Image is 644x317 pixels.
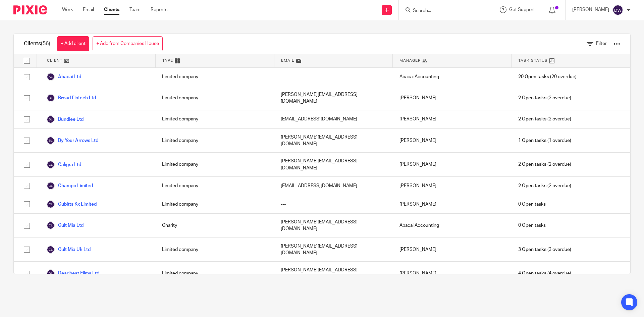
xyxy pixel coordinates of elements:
[62,6,73,13] a: Work
[155,238,274,262] div: Limited company
[518,270,546,277] span: 4 Open tasks
[518,246,546,253] span: 3 Open tasks
[393,214,512,237] div: Abacai Accounting
[151,6,167,13] a: Reports
[518,246,571,253] span: (3 overdue)
[274,214,393,237] div: [PERSON_NAME][EMAIL_ADDRESS][DOMAIN_NAME]
[274,177,393,195] div: [EMAIL_ADDRESS][DOMAIN_NAME]
[20,54,33,67] input: Select all
[13,5,47,14] img: Pixie
[47,94,96,102] a: Broad Fintech Ltd
[47,182,93,190] a: Champo Limited
[155,195,274,213] div: Limited company
[47,94,55,102] img: svg%3E
[399,58,421,63] span: Manager
[155,110,274,128] div: Limited company
[47,73,81,81] a: Abacai Ltd
[47,200,97,208] a: Cubitts Kx Limited
[393,177,512,195] div: [PERSON_NAME]
[393,68,512,86] div: Abacai Accounting
[518,182,546,189] span: 2 Open tasks
[47,73,55,81] img: svg%3E
[155,153,274,176] div: Limited company
[47,182,55,190] img: svg%3E
[393,195,512,213] div: [PERSON_NAME]
[47,58,62,63] span: Client
[509,7,535,12] span: Get Support
[274,238,393,262] div: [PERSON_NAME][EMAIL_ADDRESS][DOMAIN_NAME]
[24,40,50,47] h1: Clients
[572,6,609,13] p: [PERSON_NAME]
[412,8,473,14] input: Search
[47,246,55,254] img: svg%3E
[47,137,98,145] a: By Your Arrows Ltd
[393,110,512,128] div: [PERSON_NAME]
[393,262,512,285] div: [PERSON_NAME]
[104,6,119,13] a: Clients
[393,129,512,153] div: [PERSON_NAME]
[47,115,84,123] a: Bundlee Ltd
[518,222,546,229] span: 0 Open tasks
[518,161,571,168] span: (2 overdue)
[57,36,89,51] a: + Add client
[129,6,141,13] a: Team
[155,68,274,86] div: Limited company
[518,116,571,122] span: (2 overdue)
[274,262,393,285] div: [PERSON_NAME][EMAIL_ADDRESS][DOMAIN_NAME]
[47,200,55,208] img: svg%3E
[83,6,94,13] a: Email
[393,153,512,176] div: [PERSON_NAME]
[274,129,393,153] div: [PERSON_NAME][EMAIL_ADDRESS][DOMAIN_NAME]
[274,195,393,213] div: ---
[41,41,50,46] span: (56)
[518,116,546,122] span: 2 Open tasks
[393,86,512,110] div: [PERSON_NAME]
[518,95,571,101] span: (2 overdue)
[518,73,549,80] span: 20 Open tasks
[518,137,546,144] span: 1 Open tasks
[93,36,163,51] a: + Add from Companies House
[47,161,81,169] a: Caligra Ltd
[155,262,274,285] div: Limited company
[393,238,512,262] div: [PERSON_NAME]
[596,41,607,46] span: Filter
[47,269,100,277] a: Deadbeat Films Ltd.
[518,201,546,208] span: 0 Open tasks
[612,5,623,15] img: svg%3E
[518,95,546,101] span: 2 Open tasks
[155,214,274,237] div: Charity
[518,58,548,63] span: Task Status
[47,137,55,145] img: svg%3E
[155,86,274,110] div: Limited company
[47,246,91,254] a: Cult Mia Uk Ltd
[155,177,274,195] div: Limited company
[281,58,294,63] span: Email
[47,221,55,229] img: svg%3E
[518,161,546,168] span: 2 Open tasks
[47,269,55,277] img: svg%3E
[518,137,571,144] span: (1 overdue)
[518,73,577,80] span: (20 overdue)
[274,86,393,110] div: [PERSON_NAME][EMAIL_ADDRESS][DOMAIN_NAME]
[518,182,571,189] span: (2 overdue)
[274,110,393,128] div: [EMAIL_ADDRESS][DOMAIN_NAME]
[47,115,55,123] img: svg%3E
[274,153,393,176] div: [PERSON_NAME][EMAIL_ADDRESS][DOMAIN_NAME]
[155,129,274,153] div: Limited company
[274,68,393,86] div: ---
[162,58,173,63] span: Type
[518,270,571,277] span: (4 overdue)
[47,221,84,229] a: Cult Mia Ltd
[47,161,55,169] img: svg%3E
